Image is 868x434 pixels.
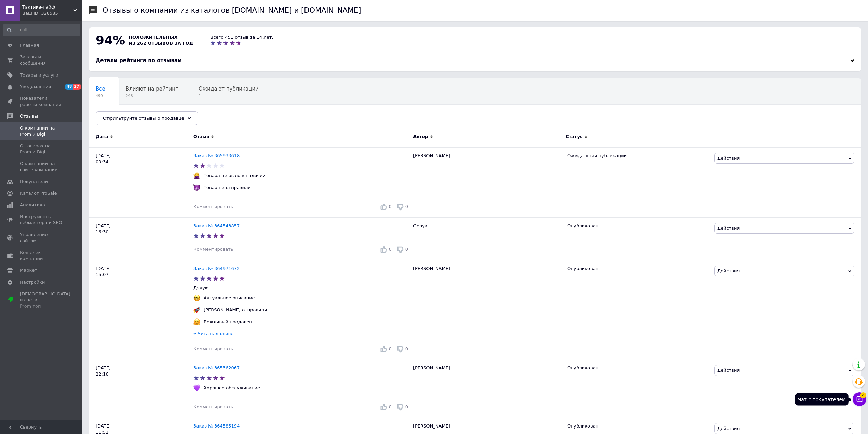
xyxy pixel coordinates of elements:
[193,404,233,410] div: Комментировать
[567,423,709,429] div: Опубликован
[126,86,178,92] span: Влияют на рейтинг
[389,404,391,409] span: 0
[20,249,63,262] span: Кошелек компании
[20,113,38,119] span: Отзывы
[20,303,70,309] div: Prom топ
[193,266,240,271] a: Заказ № 364971672
[20,190,57,196] span: Каталог ProSale
[717,368,740,373] span: Действия
[193,346,233,351] span: Комментировать
[20,202,45,208] span: Аналитика
[20,95,63,108] span: Показатели работы компании
[89,105,184,131] div: Опубликованы без комментария
[199,93,259,98] span: 1
[198,331,233,336] span: Читать дальше
[126,93,178,98] span: 248
[89,217,193,260] div: [DATE] 16:30
[128,41,193,46] span: из 262 отзывов за год
[193,318,200,325] img: :hugging_face:
[567,266,709,272] div: Опубликован
[389,204,391,209] span: 0
[65,84,73,90] span: 48
[567,365,709,371] div: Опубликован
[717,155,740,161] span: Действия
[202,319,254,325] div: Вежливый продавец
[193,134,209,140] span: Отзыв
[193,153,240,158] a: Заказ № 365933618
[20,267,37,273] span: Маркет
[89,147,193,217] div: [DATE] 00:34
[566,134,583,140] span: Статус
[22,4,73,10] span: Тактика-лайф
[20,54,63,66] span: Заказы и сообщения
[96,134,108,140] span: Дата
[389,247,391,252] span: 0
[193,184,200,191] img: :imp:
[193,285,410,291] p: Дякую
[193,295,200,301] img: :nerd_face:
[193,384,200,391] img: :purple_heart:
[405,204,408,209] span: 0
[567,223,709,229] div: Опубликован
[128,35,177,40] span: положительных
[193,247,233,252] span: Комментировать
[193,172,200,179] img: :woman-gesturing-no:
[717,426,740,431] span: Действия
[567,153,709,159] div: Ожидающий публикации
[103,116,184,121] span: Отфильтруйте отзывы о продавце
[193,346,233,352] div: Комментировать
[22,10,82,16] div: Ваш ID: 328585
[20,72,58,78] span: Товары и услуги
[202,173,267,179] div: Товара не было в наличии
[795,393,849,406] div: Чат с покупателем
[20,84,51,90] span: Уведомления
[199,86,259,92] span: Ожидают публикации
[20,291,70,310] span: [DEMOGRAPHIC_DATA] и счета
[89,260,193,360] div: [DATE] 15:07
[20,279,45,285] span: Настройки
[410,260,564,360] div: [PERSON_NAME]
[20,179,48,185] span: Покупатели
[96,33,125,47] span: 94%
[73,84,81,90] span: 27
[410,360,564,418] div: [PERSON_NAME]
[20,42,39,49] span: Главная
[20,125,63,137] span: О компании на Prom и Bigl
[96,57,182,64] span: Детали рейтинга по отзывам
[193,204,233,209] span: Комментировать
[3,24,80,36] input: null
[202,385,262,391] div: Хорошее обслуживание
[410,147,564,217] div: [PERSON_NAME]
[96,57,854,64] div: Детали рейтинга по отзывам
[96,112,170,118] span: Опубликованы без комме...
[96,86,105,92] span: Все
[717,268,740,273] span: Действия
[202,185,253,191] div: Товар не отправили
[405,346,408,351] span: 0
[20,232,63,244] span: Управление сайтом
[389,346,391,351] span: 0
[20,143,63,155] span: О товарах на Prom и Bigl
[20,161,63,173] span: О компании на сайте компании
[202,307,269,313] div: [PERSON_NAME] отправили
[193,365,240,370] a: Заказ № 365362067
[202,295,257,301] div: Актуальное описание
[193,330,410,338] div: Читать дальше
[413,134,428,140] span: Автор
[717,226,740,231] span: Действия
[405,404,408,409] span: 0
[20,214,63,226] span: Инструменты вебмастера и SEO
[405,247,408,252] span: 0
[410,217,564,260] div: Genya
[103,6,361,14] h1: Отзывы о компании из каталогов [DOMAIN_NAME] и [DOMAIN_NAME]
[860,392,866,398] span: 4
[853,392,866,406] button: Чат с покупателем4
[210,34,273,40] div: Всего 451 отзыв за 14 лет.
[89,360,193,418] div: [DATE] 22:16
[193,223,240,228] a: Заказ № 364543857
[193,307,200,313] img: :rocket:
[193,423,240,429] a: Заказ № 364585194
[193,204,233,210] div: Комментировать
[193,246,233,253] div: Комментировать
[193,404,233,409] span: Комментировать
